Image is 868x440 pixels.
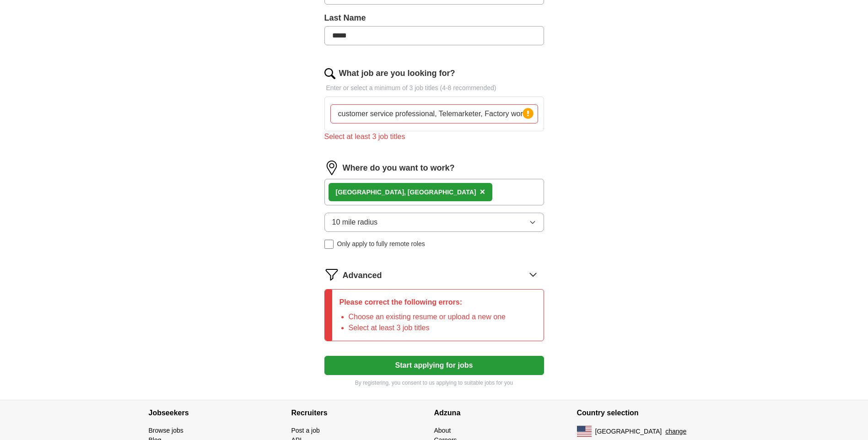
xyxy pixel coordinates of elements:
p: Enter or select a minimum of 3 job titles (4-8 recommended) [324,83,544,93]
a: About [434,427,451,434]
a: Browse jobs [149,427,183,434]
div: Select at least 3 job titles [324,131,544,142]
p: By registering, you consent to us applying to suitable jobs for you [324,379,544,387]
input: Only apply to fully remote roles [324,240,334,249]
button: Start applying for jobs [324,356,544,375]
label: Where do you want to work? [343,162,455,174]
li: Select at least 3 job titles [349,322,506,333]
span: Only apply to fully remote roles [337,239,425,249]
span: 10 mile radius [332,217,378,228]
input: Type a job title and press enter [330,104,538,123]
div: [GEOGRAPHIC_DATA], [GEOGRAPHIC_DATA] [336,188,476,197]
button: change [665,427,686,436]
img: US flag [577,426,592,437]
h4: Country selection [577,400,720,426]
img: location.png [324,161,339,175]
span: × [480,187,485,197]
li: Choose an existing resume or upload a new one [349,311,506,322]
a: Post a job [291,427,320,434]
img: search.png [324,68,335,79]
span: Advanced [343,269,382,282]
label: What job are you looking for? [339,67,455,80]
p: Please correct the following errors: [340,297,506,308]
img: filter [324,267,339,282]
span: [GEOGRAPHIC_DATA] [595,427,662,436]
button: 10 mile radius [324,213,544,232]
button: × [480,185,485,199]
label: Last Name [324,12,544,24]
